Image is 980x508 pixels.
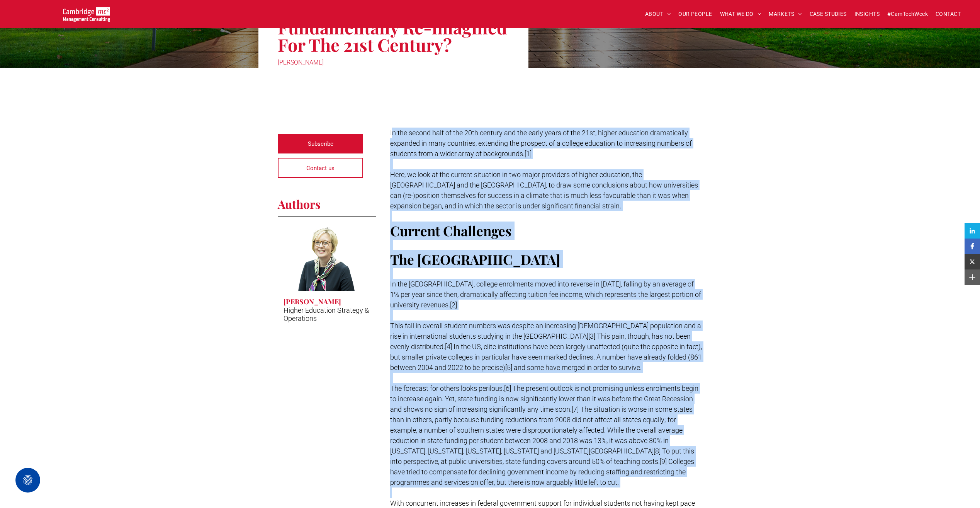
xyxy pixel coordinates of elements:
[63,7,110,22] img: Cambridge MC Logo
[716,8,765,20] a: WHAT WE DO
[284,297,341,306] h3: [PERSON_NAME]
[390,280,701,309] span: In the [GEOGRAPHIC_DATA], college enrolments moved into reverse in [DATE], falling by an average ...
[278,196,321,212] span: Authors
[278,134,363,154] a: Subscribe
[390,129,692,158] span: In the second half of the 20th century and the early years of the 21st, higher education dramatic...
[284,306,370,322] p: Higher Education Strategy & Operations
[390,170,698,210] span: Here, we look at the current situation in two major providers of higher education, the [GEOGRAPHI...
[306,159,335,178] span: Contact us
[806,8,851,20] a: CASE STUDIES
[674,8,716,20] a: OUR PEOPLE
[278,57,510,68] div: [PERSON_NAME]
[932,8,965,20] a: CONTACT
[390,384,698,486] span: The forecast for others looks perilous.[6] The present outlook is not promising unless enrolments...
[278,0,510,54] h1: Do Universities Need To Be Fundamentally Re-imagined For The 21st Century?
[765,8,805,20] a: MARKETS
[641,8,675,20] a: ABOUT
[851,8,883,20] a: INSIGHTS
[278,158,363,178] a: Contact us
[278,225,376,291] a: Olivia Williams, Copywriter
[390,222,511,240] span: Current Challenges
[63,8,110,16] a: Your Business Transformed | Cambridge Management Consulting
[390,250,560,268] span: The [GEOGRAPHIC_DATA]
[883,8,932,20] a: #CamTechWeek
[390,322,702,372] span: This fall in overall student numbers was despite an increasing [DEMOGRAPHIC_DATA] population and ...
[308,134,333,153] span: Subscribe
